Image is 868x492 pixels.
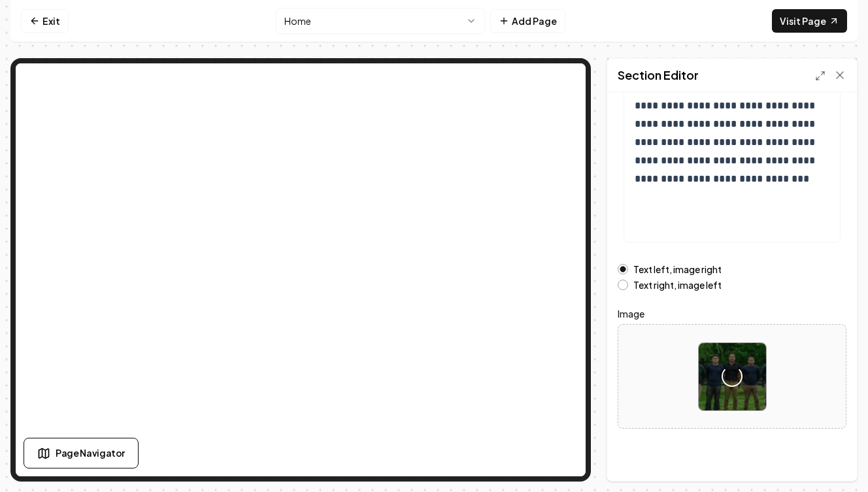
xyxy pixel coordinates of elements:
[633,265,722,274] label: Text left, image right
[720,365,743,388] div: Loading
[618,306,846,321] label: Image
[490,9,565,33] button: Add Page
[618,66,699,84] h2: Section Editor
[21,9,69,33] a: Exit
[56,446,125,460] span: Page Navigator
[772,9,847,33] a: Visit Page
[633,280,722,289] label: Text right, image left
[24,438,139,468] button: Page Navigator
